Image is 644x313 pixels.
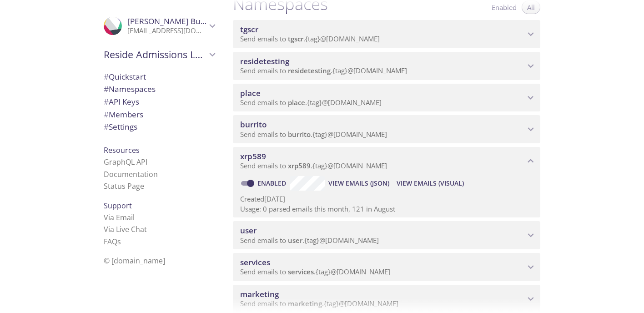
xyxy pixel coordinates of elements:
[233,84,540,112] div: place namespace
[256,179,290,187] a: Enabled
[104,71,109,82] span: #
[233,285,540,313] div: marketing namespace
[240,130,387,139] span: Send emails to . {tag} @[DOMAIN_NAME]
[96,11,222,41] div: Viktor Bukovetskiy
[240,151,266,162] span: xrp589
[104,157,147,167] a: GraphQL API
[240,194,533,204] p: Created [DATE]
[96,121,222,133] div: Team Settings
[127,26,206,35] p: [EMAIL_ADDRESS][DOMAIN_NAME]
[240,289,279,299] span: marketing
[240,24,258,35] span: tgscr
[96,83,222,96] div: Namespaces
[104,48,206,61] span: Reside Admissions LLC team
[233,115,540,143] div: burrito namespace
[240,257,270,268] span: services
[233,221,540,249] div: user namespace
[328,178,389,189] span: View Emails (JSON)
[397,178,464,189] span: View Emails (Visual)
[104,96,139,107] span: API Keys
[240,34,380,43] span: Send emails to . {tag} @[DOMAIN_NAME]
[104,121,109,132] span: #
[240,236,379,245] span: Send emails to . {tag} @[DOMAIN_NAME]
[233,52,540,80] div: residetesting namespace
[240,66,407,75] span: Send emails to . {tag} @[DOMAIN_NAME]
[96,43,222,66] div: Reside Admissions LLC team
[240,119,267,130] span: burrito
[288,161,311,170] span: xrp589
[288,34,303,43] span: tgscr
[104,169,158,179] a: Documentation
[233,147,540,175] div: xrp589 namespace
[104,109,143,120] span: Members
[127,16,234,26] span: [PERSON_NAME] Bukovetskiy
[104,121,137,132] span: Settings
[240,56,289,66] span: residetesting
[233,20,540,48] div: tgscr namespace
[240,161,387,170] span: Send emails to . {tag} @[DOMAIN_NAME]
[240,225,257,236] span: user
[96,96,222,108] div: API Keys
[233,253,540,281] div: services namespace
[288,236,302,245] span: user
[104,256,165,266] span: © [DOMAIN_NAME]
[104,109,109,120] span: #
[104,212,135,222] a: Via Email
[104,96,109,107] span: #
[393,176,468,191] button: View Emails (Visual)
[325,176,393,191] button: View Emails (JSON)
[288,98,305,107] span: place
[104,71,146,82] span: Quickstart
[104,224,147,234] a: Via Live Chat
[288,267,314,276] span: services
[240,267,390,276] span: Send emails to . {tag} @[DOMAIN_NAME]
[288,66,331,75] span: residetesting
[117,237,121,247] span: s
[104,201,132,211] span: Support
[104,181,144,191] a: Status Page
[104,237,121,247] a: FAQ
[104,145,140,155] span: Resources
[240,88,261,98] span: place
[104,84,156,94] span: Namespaces
[288,130,311,139] span: burrito
[96,71,222,83] div: Quickstart
[104,84,109,94] span: #
[240,204,533,214] p: Usage: 0 parsed emails this month, 121 in August
[240,98,382,107] span: Send emails to . {tag} @[DOMAIN_NAME]
[96,108,222,121] div: Members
